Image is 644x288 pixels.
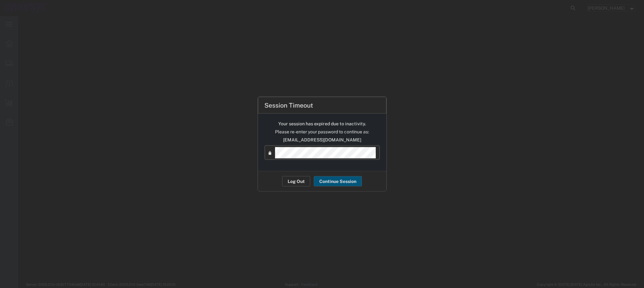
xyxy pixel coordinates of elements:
[265,120,380,127] p: Your session has expired due to inactivity.
[282,176,310,187] button: Log Out
[264,101,313,110] h4: Session Timeout
[314,176,362,187] button: Continue Session
[265,129,380,135] p: Please re-enter your password to continue as:
[265,137,380,143] p: [EMAIL_ADDRESS][DOMAIN_NAME]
